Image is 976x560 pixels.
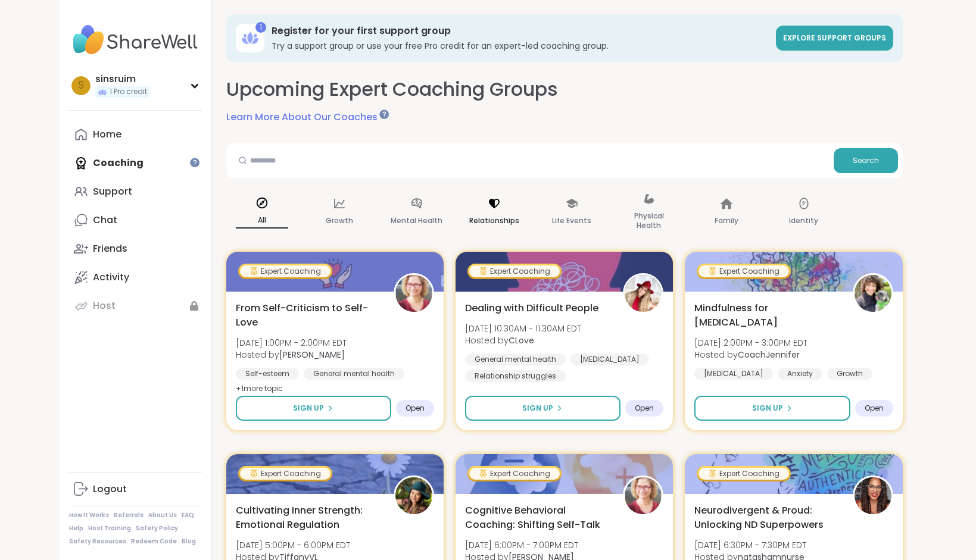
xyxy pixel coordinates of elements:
[69,475,202,503] a: Logout
[69,263,202,292] a: Activity
[69,120,202,149] a: Home
[834,148,898,173] button: Search
[69,234,202,263] a: Friends
[694,503,839,532] span: Neurodivergent & Proud: Unlocking ND Superpowers
[465,396,620,421] button: Sign Up
[93,242,127,255] div: Friends
[236,396,391,421] button: Sign Up
[694,301,839,330] span: Mindfulness for [MEDICAL_DATA]
[379,110,389,119] iframe: Spotlight
[694,349,807,361] span: Hosted by
[93,128,121,141] div: Home
[69,511,109,520] a: How It Works
[465,503,610,532] span: Cognitive Behavioral Coaching: Shifting Self-Talk
[182,537,196,546] a: Blog
[469,214,519,228] p: Relationships
[272,24,769,37] h3: Register for your first support group
[789,214,818,228] p: Identity
[69,537,126,546] a: Safety Resources
[293,403,324,414] span: Sign Up
[465,334,581,346] span: Hosted by
[93,185,132,198] div: Support
[465,323,581,334] span: [DATE] 10:30AM - 11:30AM EDT
[69,206,202,234] a: Chat
[236,503,381,532] span: Cultivating Inner Strength: Emotional Regulation
[699,468,789,480] div: Expert Coaching
[699,265,789,277] div: Expert Coaching
[69,292,202,320] a: Host
[465,353,566,365] div: General mental health
[226,110,387,124] a: Learn More About Our Coaches
[715,214,738,228] p: Family
[465,370,566,382] div: Relationship struggles
[95,73,149,86] div: sinsruim
[182,511,194,520] a: FAQ
[326,214,353,228] p: Growth
[623,209,675,233] p: Physical Health
[625,275,662,312] img: CLove
[226,76,558,103] h2: Upcoming Expert Coaching Groups
[694,539,806,551] span: [DATE] 6:30PM - 7:30PM EDT
[778,368,822,380] div: Anxiety
[469,265,560,277] div: Expert Coaching
[236,213,288,229] p: All
[272,40,769,52] h3: Try a support group or use your free Pro credit for an expert-led coaching group.
[853,155,879,166] span: Search
[827,368,872,380] div: Growth
[236,539,350,551] span: [DATE] 5:00PM - 6:00PM EDT
[88,524,131,533] a: Host Training
[240,468,330,480] div: Expert Coaching
[552,214,591,228] p: Life Events
[855,477,891,514] img: natashamnurse
[93,214,117,227] div: Chat
[236,368,299,380] div: Self-esteem
[625,477,662,514] img: Fausta
[93,483,127,496] div: Logout
[865,403,884,413] span: Open
[236,349,347,361] span: Hosted by
[395,275,432,312] img: Fausta
[93,299,116,312] div: Host
[522,403,553,414] span: Sign Up
[509,334,534,346] b: CLove
[469,468,560,480] div: Expert Coaching
[694,396,850,421] button: Sign Up
[465,301,598,315] span: Dealing with Difficult People
[279,349,345,361] b: [PERSON_NAME]
[69,524,83,533] a: Help
[240,265,330,277] div: Expert Coaching
[738,349,800,361] b: CoachJennifer
[93,271,129,284] div: Activity
[783,33,886,43] span: Explore support groups
[752,403,783,414] span: Sign Up
[136,524,178,533] a: Safety Policy
[255,22,266,33] div: 1
[131,537,177,546] a: Redeem Code
[69,19,202,61] img: ShareWell Nav Logo
[78,78,84,93] span: s
[304,368,404,380] div: General mental health
[395,477,432,514] img: TiffanyVL
[694,368,773,380] div: [MEDICAL_DATA]
[855,275,891,312] img: CoachJennifer
[69,177,202,206] a: Support
[406,403,425,413] span: Open
[635,403,654,413] span: Open
[236,301,381,330] span: From Self-Criticism to Self-Love
[465,539,578,551] span: [DATE] 6:00PM - 7:00PM EDT
[391,214,442,228] p: Mental Health
[190,158,199,167] iframe: Spotlight
[110,87,147,97] span: 1 Pro credit
[114,511,144,520] a: Referrals
[236,337,347,349] span: [DATE] 1:00PM - 2:00PM EDT
[570,353,649,365] div: [MEDICAL_DATA]
[694,337,807,349] span: [DATE] 2:00PM - 3:00PM EDT
[148,511,177,520] a: About Us
[776,26,893,51] a: Explore support groups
